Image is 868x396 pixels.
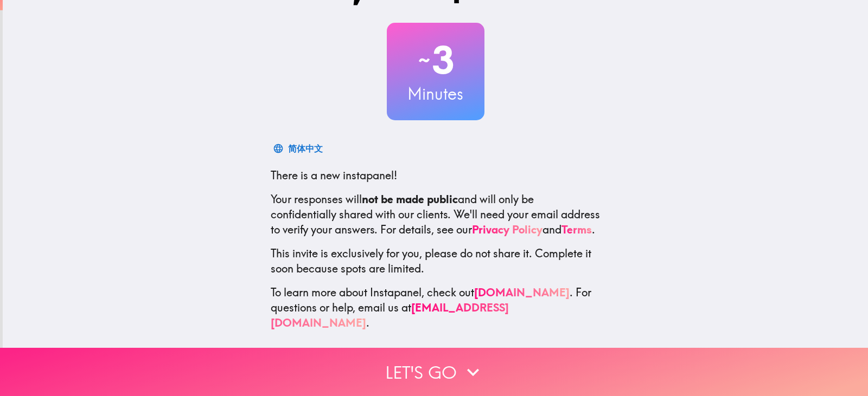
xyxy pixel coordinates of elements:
[362,192,458,206] b: not be made public
[271,192,601,237] p: Your responses will and will only be confidentially shared with our clients. We'll need your emai...
[561,223,592,236] a: Terms
[472,223,542,236] a: Privacy Policy
[271,285,601,330] p: To learn more about Instapanel, check out . For questions or help, email us at .
[417,44,432,76] span: ~
[271,246,601,276] p: This invite is exclusively for you, please do not share it. Complete it soon because spots are li...
[271,168,397,182] span: There is a new instapanel!
[288,141,323,156] div: 简体中文
[474,285,570,299] a: [DOMAIN_NAME]
[387,82,484,105] h3: Minutes
[387,38,484,82] h2: 3
[271,138,327,159] button: 简体中文
[271,301,509,329] a: [EMAIL_ADDRESS][DOMAIN_NAME]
